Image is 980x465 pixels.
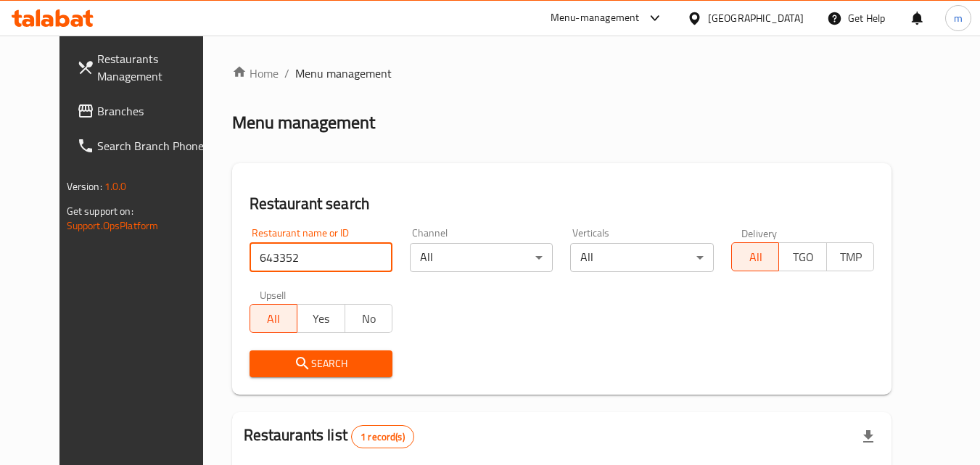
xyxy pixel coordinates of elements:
[261,355,381,373] span: Search
[97,137,212,155] span: Search Branch Phone
[345,304,393,333] button: No
[826,242,875,271] button: TMP
[741,228,778,238] label: Delivery
[352,430,413,444] span: 1 record(s)
[250,304,298,333] button: All
[67,202,133,221] span: Get support on:
[570,243,713,272] div: All
[295,65,392,82] span: Menu management
[232,65,892,82] nav: breadcrumb
[244,424,414,448] h2: Restaurants list
[303,308,339,329] span: Yes
[833,247,869,268] span: TMP
[260,289,287,300] label: Upsell
[778,242,827,271] button: TGO
[256,308,292,329] span: All
[738,247,774,268] span: All
[731,242,780,271] button: All
[410,243,553,272] div: All
[67,216,159,235] a: Support.OpsPlatform
[351,425,414,448] div: Total records count
[250,193,875,215] h2: Restaurant search
[250,243,392,272] input: Search for restaurant name or ID..
[284,65,289,82] li: /
[954,10,963,26] span: m
[232,65,279,82] a: Home
[708,10,804,26] div: [GEOGRAPHIC_DATA]
[250,350,392,377] button: Search
[65,128,223,163] a: Search Branch Phone
[232,111,375,134] h2: Menu management
[785,247,821,268] span: TGO
[351,308,387,329] span: No
[67,177,102,196] span: Version:
[551,9,640,27] div: Menu-management
[297,304,345,333] button: Yes
[104,177,127,196] span: 1.0.0
[97,102,212,120] span: Branches
[97,50,212,85] span: Restaurants Management
[851,419,886,454] div: Export file
[65,94,223,128] a: Branches
[65,41,223,94] a: Restaurants Management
